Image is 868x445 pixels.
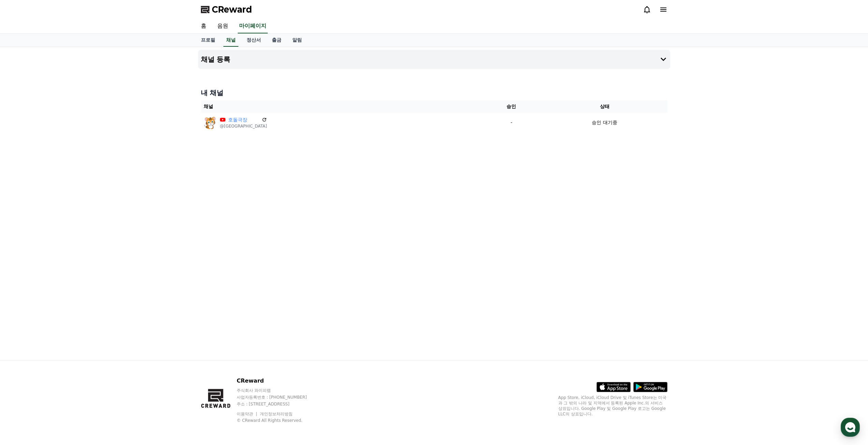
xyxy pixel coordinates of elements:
[481,100,542,113] th: 승인
[237,377,320,385] p: CReward
[228,116,259,123] a: 호돌극장
[484,119,539,126] p: -
[198,50,670,69] button: 채널 등록
[195,19,212,33] a: 홈
[266,34,287,47] a: 출금
[237,418,320,423] p: © CReward All Rights Reserved.
[558,395,667,417] p: App Store, iCloud, iCloud Drive 및 iTunes Store는 미국과 그 밖의 나라 및 지역에서 등록된 Apple Inc.의 서비스 상표입니다. Goo...
[223,34,238,47] a: 채널
[195,34,221,47] a: 프로필
[592,119,617,126] p: 승인 대기중
[542,100,667,113] th: 상태
[204,116,217,129] img: 호돌극장
[212,4,252,15] span: CReward
[201,100,481,113] th: 채널
[201,4,252,15] a: CReward
[241,34,266,47] a: 정산서
[212,19,234,33] a: 음원
[201,56,231,63] h4: 채널 등록
[260,412,293,416] a: 개인정보처리방침
[237,412,258,416] a: 이용약관
[238,19,268,33] a: 마이페이지
[237,395,320,400] p: 사업자등록번호 : [PHONE_NUMBER]
[237,401,320,407] p: 주소 : [STREET_ADDRESS]
[220,123,267,129] p: @[GEOGRAPHIC_DATA]
[201,88,667,98] h4: 내 채널
[287,34,307,47] a: 알림
[237,388,320,393] p: 주식회사 와이피랩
